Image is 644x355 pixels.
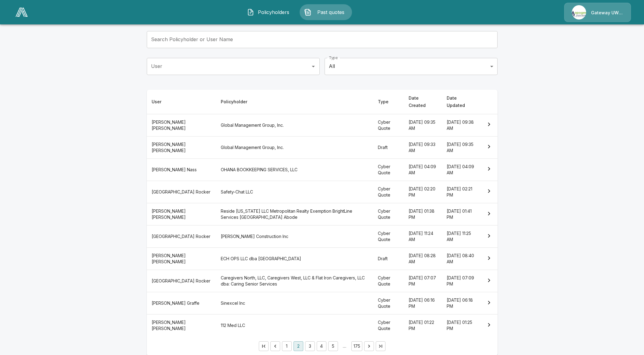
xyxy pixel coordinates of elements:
img: Agency Icon [572,5,586,20]
span: Policyholders [257,9,290,16]
th: Draft [373,248,404,270]
button: Policyholders IconPolicyholders [242,4,295,20]
button: Go to page 4 [317,341,326,351]
th: Policyholder [216,90,373,114]
img: Policyholders Icon [247,9,254,16]
button: Go to page 3 [305,341,315,351]
label: Type [329,55,338,60]
img: AA Logo [16,8,28,17]
th: Safety-Chat LLC [216,181,373,203]
button: page 2 [294,341,303,351]
button: Go to page 5 [328,341,338,351]
th: [PERSON_NAME] [PERSON_NAME] [147,114,216,136]
th: [PERSON_NAME] [PERSON_NAME] [147,203,216,225]
th: Cyber Quote [373,314,404,337]
th: Cyber Quote [373,181,404,203]
a: Agency IconGateway UW dba Apogee [564,3,631,22]
th: OHANA BOOKKEEPING SERVICES, LLC [216,158,373,181]
th: [DATE] 09:33 AM [404,136,442,158]
div: … [340,343,350,349]
th: [DATE] 01:22 PM [404,314,442,337]
th: [DATE] 09:35 AM [404,114,442,136]
th: [DATE] 04:09 AM [404,158,442,181]
th: [DATE] 08:40 AM [442,248,480,270]
th: Global Management Group, Inc. [216,114,373,136]
th: [DATE] 11:25 AM [442,225,480,248]
th: [GEOGRAPHIC_DATA] Rocker [147,181,216,203]
button: Go to next page [364,341,374,351]
th: Draft [373,136,404,158]
th: [DATE] 01:41 PM [442,203,480,225]
th: [PERSON_NAME] [PERSON_NAME] [147,136,216,158]
button: Past quotes IconPast quotes [300,4,352,20]
th: [PERSON_NAME] [PERSON_NAME] [147,314,216,337]
th: Cyber Quote [373,114,404,136]
th: Cyber Quote [373,158,404,181]
th: Date Created [404,90,442,114]
button: Go to first page [259,341,269,351]
nav: pagination navigation [258,341,386,351]
th: [DATE] 02:20 PM [404,181,442,203]
th: [GEOGRAPHIC_DATA] Rocker [147,270,216,292]
th: [DATE] 11:24 AM [404,225,442,248]
th: [DATE] 06:18 PM [442,292,480,314]
button: Go to last page [376,341,385,351]
table: simple table [147,90,498,336]
th: Cyber Quote [373,270,404,292]
div: All [325,58,498,75]
th: Date Updated [442,90,480,114]
th: User [147,90,216,114]
p: Gateway UW dba Apogee [591,10,623,16]
button: Go to page 175 [351,341,362,351]
th: [DATE] 06:16 PM [404,292,442,314]
th: Cyber Quote [373,292,404,314]
button: Go to page 1 [282,341,292,351]
button: Open [309,62,318,71]
th: [PERSON_NAME] Nass [147,158,216,181]
th: [DATE] 02:21 PM [442,181,480,203]
th: Sinexcel Inc [216,292,373,314]
span: Past quotes [314,9,347,16]
th: Cyber Quote [373,225,404,248]
th: [PERSON_NAME] Construction Inc [216,225,373,248]
th: [PERSON_NAME] [PERSON_NAME] [147,248,216,270]
th: Caregivers North, LLC, Caregivers West, LLC & Flat Iron Caregivers, LLC dba: Caring Senior Services [216,270,373,292]
img: Past quotes Icon [304,9,311,16]
th: [PERSON_NAME] Graffe [147,292,216,314]
th: [DATE] 07:09 PM [442,270,480,292]
th: [DATE] 01:38 PM [404,203,442,225]
th: [DATE] 09:35 AM [442,136,480,158]
th: Global Management Group, Inc. [216,136,373,158]
th: Type [373,90,404,114]
button: Go to previous page [270,341,280,351]
th: [DATE] 08:28 AM [404,248,442,270]
th: Cyber Quote [373,203,404,225]
th: 112 Med LLC [216,314,373,337]
th: Reside [US_STATE] LLC Metropolitan Realty Exemption BrightLine Services [GEOGRAPHIC_DATA] Abode [216,203,373,225]
th: [DATE] 07:07 PM [404,270,442,292]
th: ECH OPS LLC dba [GEOGRAPHIC_DATA] [216,248,373,270]
th: [DATE] 04:09 AM [442,158,480,181]
th: [DATE] 09:38 AM [442,114,480,136]
th: [GEOGRAPHIC_DATA] Rocker [147,225,216,248]
th: [DATE] 01:25 PM [442,314,480,337]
